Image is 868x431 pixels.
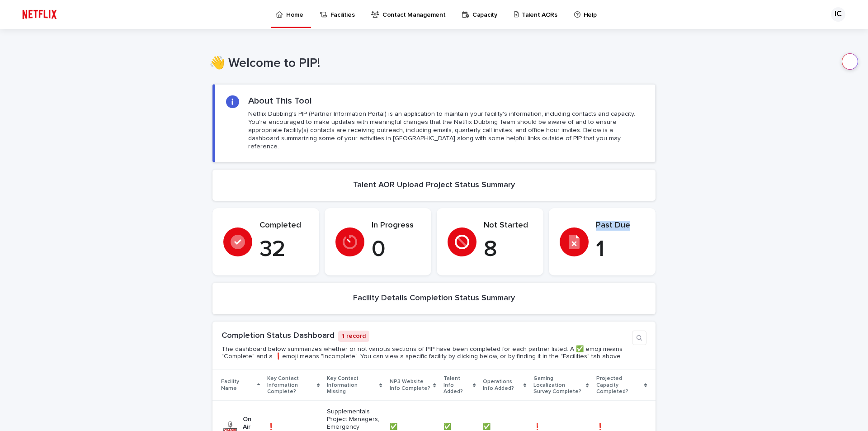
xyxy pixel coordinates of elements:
p: ✅ [390,422,399,431]
h2: Talent AOR Upload Project Status Summary [353,180,515,190]
p: ❗️ [267,422,277,431]
p: In Progress [372,221,420,231]
p: Projected Capacity Completed? [596,374,642,397]
p: Completed [259,221,308,231]
p: 8 [484,236,533,263]
p: Netflix Dubbing's PIP (Partner Information Portal) is an application to maintain your facility's ... [248,110,644,151]
p: 1 record [338,331,369,342]
p: Key Contact Information Complete? [267,374,315,397]
h1: 👋 Welcome to PIP! [209,56,652,71]
img: ifQbXi3ZQGMSEF7WDB7W [18,5,61,24]
p: Key Contact Information Missing [327,374,377,397]
h2: About This Tool [248,95,312,106]
p: 0 [372,236,420,263]
p: ✅ [443,422,453,431]
p: ✅ [483,422,492,431]
h2: Facility Details Completion Status Summary [353,294,515,303]
p: 32 [259,236,308,263]
p: Gaming Localization Survey Complete? [533,374,584,397]
div: IC [831,7,845,22]
a: Completion Status Dashboard [222,332,335,340]
p: Operations Info Added? [483,377,521,393]
p: Past Due [596,221,645,231]
p: Facility Name [221,377,255,393]
p: ❗️ [596,422,606,431]
p: NP3 Website Info Complete? [390,377,431,393]
p: The dashboard below summarizes whether or not various sections of PIP have been completed for eac... [222,346,628,361]
p: Talent Info Added? [443,374,471,397]
p: Not Started [484,221,533,231]
p: 1 [596,236,645,263]
p: ❗️ [533,422,543,431]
